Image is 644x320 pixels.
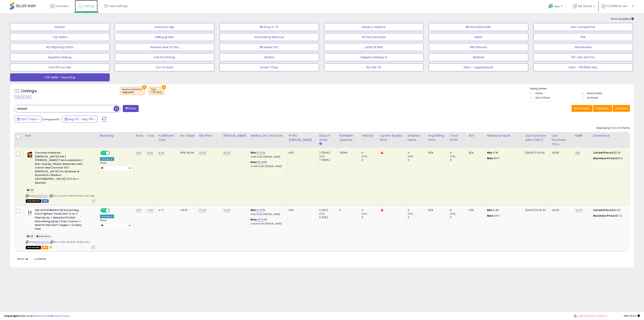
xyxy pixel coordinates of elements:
[428,208,445,212] div: N/A
[55,4,68,8] span: Overview
[109,209,116,212] span: OFF
[26,151,95,202] div: ASIN:
[257,208,263,212] a: 10.08
[578,4,592,8] span: My Stores
[48,246,53,248] i: hazardous material
[10,23,110,31] button: Default
[593,151,627,155] div: $30.50
[147,134,155,138] div: Cost
[525,208,547,212] div: [DATE] 04:10:44
[223,134,247,138] div: [PERSON_NAME]
[487,157,520,160] p: 8.07
[251,160,284,168] div: %
[42,117,61,121] span: Compared to:
[249,132,287,148] th: The percentage added to the cost of goods (COGS) that forms the calculator for Min & Max prices.
[533,23,633,31] button: Non Competitive
[122,91,142,94] div: suppressed
[289,208,314,212] div: N/A
[593,208,627,212] div: $32.00
[219,63,319,71] button: Ismail 7 Days
[362,216,378,219] div: 0
[319,134,336,142] div: Days In Stock
[251,165,284,168] p: 26.46% Profit [PERSON_NAME]
[251,134,285,138] div: Markup on Total Cost
[587,96,598,99] label: Archived
[26,208,95,249] div: ASIN:
[251,208,284,216] div: %
[10,33,110,41] button: Top Sellers
[533,63,633,71] button: DAILY - REVENUE 1day
[487,208,493,212] strong: Min:
[533,43,633,51] button: Slow Movers
[35,234,52,239] span: Sale Price
[17,257,46,261] span: Show: entries
[101,209,106,212] span: ON
[147,151,153,155] a: 8.60
[219,43,319,51] button: BB below min
[101,151,106,155] span: ON
[34,194,49,198] a: B0DNRJ2HZY
[162,85,166,89] button: ×
[10,43,110,51] button: Not Repricing W/Inv
[319,208,337,212] div: 0 (0%)
[115,53,214,61] button: Inactive Pricing
[408,208,427,212] div: 0
[26,151,34,159] img: 416hsp8eyIL._SL40_.jpg
[251,222,284,225] p: 20.53% Profit [PERSON_NAME]
[136,208,141,212] a: N/A
[115,33,214,41] button: Selling @ Max
[593,156,615,160] b: Business Price:
[450,134,465,142] div: Total Profit
[450,208,467,212] div: 0
[257,151,263,155] a: 19.23
[35,151,84,186] b: Carroten Intensive [MEDICAL_DATA] Gel | [PERSON_NAME] Tan Accelerator | Non-Greasy, Water-Resista...
[429,53,528,61] button: Ukasha2
[219,23,319,31] button: BB Drop in 7d
[319,155,325,158] small: (0%)
[41,246,48,249] span: FBA
[115,43,214,51] button: Generel view for fba
[428,151,445,155] div: N/A
[159,151,164,155] a: 8.00
[362,208,378,212] div: 0
[181,134,196,138] div: Inv. value
[251,151,284,158] div: %
[429,33,528,41] button: SALES
[525,134,549,142] div: Last Purchase Date (GMT)
[109,151,116,155] span: OFF
[469,208,482,212] div: N/A
[181,208,194,212] div: 44.01
[607,4,631,8] span: Hi [PERSON_NAME]
[587,91,602,95] label: Deactivated
[142,85,147,89] button: ×
[14,95,32,99] div: Clear All Filters
[428,134,447,142] div: Avg Selling Price
[573,132,591,148] th: CSV column name: cust_attr_1_MSRP
[530,87,634,91] p: Listing States:
[49,194,95,197] span: | SKU: D-CAR-177814-SPATULA-WS-FBM
[362,155,367,158] small: (0%)
[26,208,34,216] img: 410v4eskhwL._SL40_.jpg
[469,151,482,155] div: N/A
[10,63,110,71] button: min>10% no sale
[151,88,162,94] span: Tags :
[251,151,257,155] b: Min:
[552,208,570,212] div: 32.00
[362,212,367,215] small: (0%)
[429,63,528,71] button: DAILY - Suppressed B
[593,151,612,155] b: Listed Price:
[34,240,49,244] a: B0DPLD8VQM
[26,234,35,239] span: TOP
[487,214,520,218] p: 6.57
[552,134,572,146] div: Last Purchase Price
[199,208,206,212] a: 27.20
[469,134,484,138] div: ROI
[339,208,357,212] div: 0
[593,134,628,138] div: Listed Price
[487,156,494,160] strong: Max:
[596,106,608,110] span: Columns
[25,134,97,138] div: Title
[159,134,177,142] div: Fulfillment Cost
[100,157,114,161] div: Amazon AI
[525,151,547,155] div: [DATE] 11:24:33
